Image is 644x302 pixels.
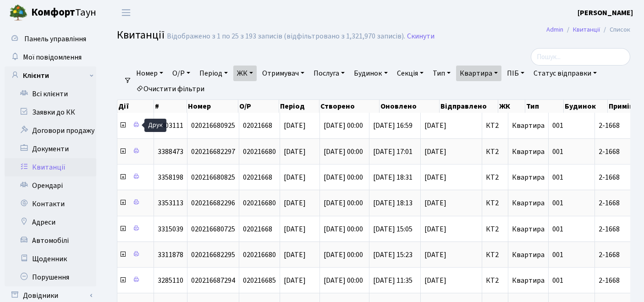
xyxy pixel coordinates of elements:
span: 02021668 [243,172,272,182]
span: [DATE] [284,224,306,234]
span: [DATE] [424,122,478,129]
a: Порушення [5,268,96,286]
span: [DATE] [284,250,306,260]
span: КТ2 [486,277,504,284]
span: 3315039 [158,224,183,234]
a: Послуга [310,66,348,81]
a: Заявки до КК [5,103,96,121]
span: КТ2 [486,148,504,155]
span: [DATE] 00:00 [324,224,363,234]
span: КТ2 [486,174,504,181]
a: Номер [132,66,167,81]
a: Період [196,66,231,81]
a: Отримувач [259,66,308,81]
span: [DATE] 15:23 [373,250,413,260]
a: Очистити фільтри [132,81,208,97]
a: Admin [546,25,563,34]
span: [DATE] [284,275,306,286]
a: О/Р [169,66,194,81]
span: Квартира [512,224,545,234]
a: Квартира [456,66,501,81]
span: 001 [552,121,563,131]
th: Відправлено [440,100,498,113]
a: Щоденник [5,250,96,268]
span: 020216680925 [191,121,235,131]
a: Статус відправки [530,66,600,81]
a: ПІБ [503,66,528,81]
span: [DATE] 15:05 [373,224,413,234]
span: 001 [552,147,563,157]
span: [DATE] 00:00 [324,121,363,131]
span: [DATE] [424,277,478,284]
span: [DATE] 18:31 [373,172,413,182]
b: [PERSON_NAME] [578,8,633,18]
a: Квитанції [5,158,96,176]
span: 020216687294 [191,275,235,286]
th: Будинок [564,100,608,113]
a: Скинути [407,32,435,41]
span: Мої повідомлення [23,52,82,62]
span: КТ2 [486,199,504,207]
th: Номер [187,100,238,113]
span: Квартира [512,172,545,182]
img: logo.png [9,4,28,22]
span: 3403111 [158,121,183,131]
span: 020216680 [243,250,276,260]
span: [DATE] 00:00 [324,275,363,286]
a: Автомобілі [5,231,96,250]
span: [DATE] 00:00 [324,172,363,182]
span: [DATE] [424,225,478,233]
span: Квартира [512,147,545,157]
span: 001 [552,250,563,260]
b: Комфорт [31,5,75,20]
span: 001 [552,198,563,208]
span: 001 [552,275,563,286]
div: Відображено з 1 по 25 з 193 записів (відфільтровано з 1,321,970 записів). [167,32,405,41]
a: ЖК [233,66,257,81]
span: 020216680 [243,198,276,208]
span: 3353113 [158,198,183,208]
span: [DATE] 00:00 [324,147,363,157]
span: 020216680825 [191,172,235,182]
span: 020216680 [243,147,276,157]
a: Договори продажу [5,121,96,140]
span: 001 [552,224,563,234]
a: Квитанції [573,25,600,34]
a: Орендарі [5,176,96,195]
li: Список [600,25,630,35]
span: [DATE] 00:00 [324,250,363,260]
span: Квитанції [117,27,165,43]
span: [DATE] [424,174,478,181]
span: КТ2 [486,225,504,233]
th: Тип [525,100,564,113]
span: [DATE] [284,172,306,182]
a: Контакти [5,195,96,213]
a: Будинок [350,66,391,81]
th: # [154,100,187,113]
span: Таун [31,5,96,21]
th: Дії [117,100,154,113]
a: Адреси [5,213,96,231]
span: [DATE] 16:59 [373,121,413,131]
span: [DATE] 17:01 [373,147,413,157]
span: [DATE] [284,121,306,131]
th: О/Р [238,100,279,113]
span: 020216682295 [191,250,235,260]
span: Квартира [512,121,545,131]
span: 020216685 [243,275,276,286]
th: Період [279,100,319,113]
span: [DATE] 18:13 [373,198,413,208]
span: 001 [552,172,563,182]
a: Мої повідомлення [5,48,96,66]
span: [DATE] [284,198,306,208]
input: Пошук... [531,48,630,66]
th: Створено [319,100,380,113]
span: [DATE] [424,199,478,207]
span: 020216682297 [191,147,235,157]
span: КТ2 [486,251,504,258]
span: Панель управління [24,34,86,44]
span: 02021668 [243,224,272,234]
span: 3388473 [158,147,183,157]
span: [DATE] [424,251,478,258]
a: Документи [5,140,96,158]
